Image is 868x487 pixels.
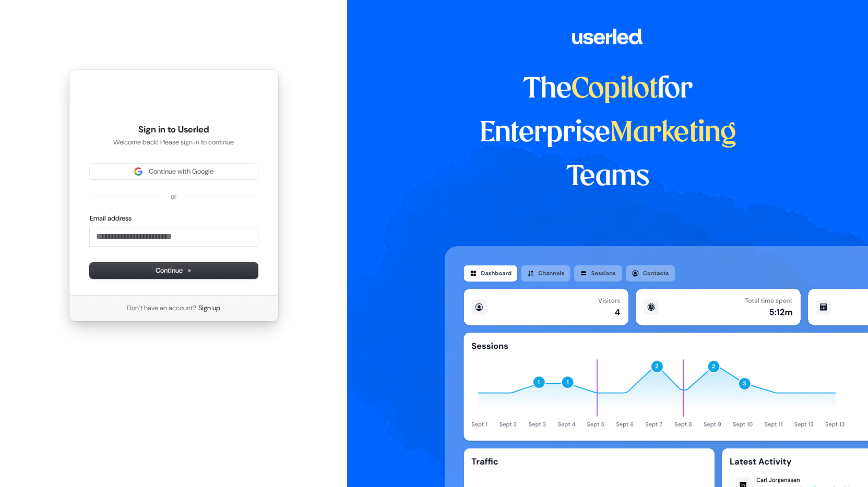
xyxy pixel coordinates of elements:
[90,164,258,179] button: Sign in with GoogleContinue with Google
[445,68,771,199] h1: The for Enterprise Teams
[90,214,132,223] label: Email address
[572,76,658,103] span: Copilot
[149,167,213,176] span: Continue with Google
[127,303,196,313] span: Don’t have an account?
[90,138,258,147] p: Welcome back! Please sign in to continue
[198,303,220,313] a: Sign up
[171,192,176,201] p: or
[134,167,142,176] img: Sign in with Google
[90,263,258,278] button: Continue
[90,124,258,136] h1: Sign in to Userled
[610,120,736,147] span: Marketing
[156,266,192,275] span: Continue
